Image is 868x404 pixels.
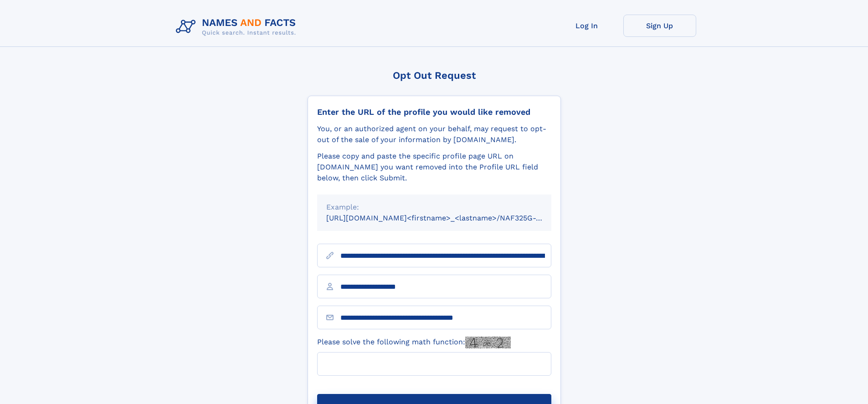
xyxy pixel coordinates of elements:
[326,214,569,222] small: [URL][DOMAIN_NAME]<firstname>_<lastname>/NAF325G-xxxxxxxx
[317,337,511,348] label: Please solve the following math function:
[623,15,696,37] a: Sign Up
[317,107,551,117] div: Enter the URL of the profile you would like removed
[317,151,551,184] div: Please copy and paste the specific profile page URL on [DOMAIN_NAME] you want removed into the Pr...
[550,15,623,37] a: Log In
[317,123,551,145] div: You, or an authorized agent on your behalf, may request to opt-out of the sale of your informatio...
[326,202,542,213] div: Example:
[308,70,561,81] div: Opt Out Request
[172,15,303,39] img: Logo Names and Facts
